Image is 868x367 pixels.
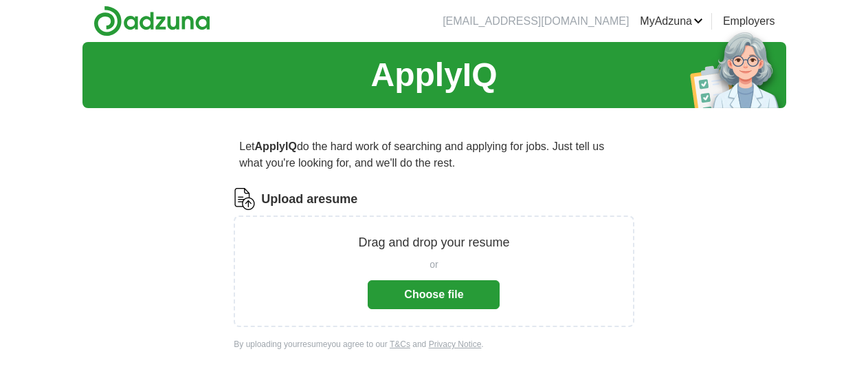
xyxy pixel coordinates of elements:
[234,338,634,350] div: By uploading your resume you agree to our and .
[358,233,509,252] p: Drag and drop your resume
[429,339,482,349] a: Privacy Notice
[370,50,497,100] h1: ApplyIQ
[430,258,438,272] span: or
[640,13,703,30] a: MyAdzuna
[261,190,357,209] label: Upload a resume
[234,188,256,210] img: CV Icon
[234,133,634,177] p: Let do the hard work of searching and applying for jobs. Just tell us what you're looking for, an...
[368,280,500,309] button: Choose file
[723,13,775,30] a: Employers
[390,339,410,349] a: T&Cs
[93,6,210,36] img: Adzuna logo
[255,140,297,152] strong: ApplyIQ
[443,13,629,30] li: [EMAIL_ADDRESS][DOMAIN_NAME]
